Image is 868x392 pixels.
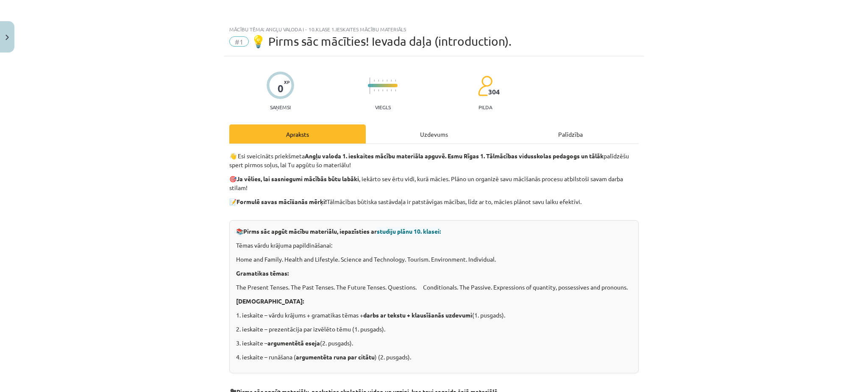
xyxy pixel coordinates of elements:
[378,89,379,91] img: icon-short-line-57e1e144782c952c97e751825c79c345078a6d821885a25fce030b3d8c18986b.svg
[478,75,492,97] img: students-c634bb4e5e11cddfef0936a35e636f08e4e9abd3cc4e673bd6f9a4125e45ecb1.svg
[236,353,632,362] p: 4. ieskaite – runāšana ( ) (2. pusgads).
[391,89,392,91] img: icon-short-line-57e1e144782c952c97e751825c79c345078a6d821885a25fce030b3d8c18986b.svg
[378,80,379,82] img: icon-short-line-57e1e144782c952c97e751825c79c345078a6d821885a25fce030b3d8c18986b.svg
[382,80,383,82] img: icon-short-line-57e1e144782c952c97e751825c79c345078a6d821885a25fce030b3d8c18986b.svg
[284,80,289,84] span: XP
[395,89,396,91] img: icon-short-line-57e1e144782c952c97e751825c79c345078a6d821885a25fce030b3d8c18986b.svg
[236,311,632,320] p: 1. ieskaite – vārdu krājums + gramatikas tēmas + (1. pusgads).
[363,311,472,319] strong: darbs ar tekstu + klausīšanās uzdevumi
[236,255,632,264] p: Home and Family. Health and Lifestyle. Science and Technology. Tourism. Environment. Individual.
[296,353,375,361] strong: argumentēta runa par citātu
[229,36,249,47] span: #1
[6,35,9,40] img: icon-close-lesson-0947bae3869378f0d4975bcd49f059093ad1ed9edebbc8119c70593378902aed.svg
[488,88,500,96] span: 304
[236,297,304,305] strong: [DEMOGRAPHIC_DATA]:
[391,80,392,82] img: icon-short-line-57e1e144782c952c97e751825c79c345078a6d821885a25fce030b3d8c18986b.svg
[236,198,327,205] strong: Formulē savas mācīšanās mērķi!
[278,83,284,94] div: 0
[387,80,387,82] img: icon-short-line-57e1e144782c952c97e751825c79c345078a6d821885a25fce030b3d8c18986b.svg
[229,174,639,192] p: 🎯 , iekārto sev ērtu vidi, kurā mācies. Plāno un organizē savu mācīšanās procesu atbilstoši savam...
[382,89,383,91] img: icon-short-line-57e1e144782c952c97e751825c79c345078a6d821885a25fce030b3d8c18986b.svg
[377,227,441,235] span: studiju plānu 10. klasei:
[229,26,639,32] div: Mācību tēma: Angļu valoda i - 10.klase 1.ieskaites mācību materiāls
[236,227,632,236] p: 📚
[395,80,396,82] img: icon-short-line-57e1e144782c952c97e751825c79c345078a6d821885a25fce030b3d8c18986b.svg
[375,104,391,110] p: Viegls
[479,104,492,110] p: pilda
[267,104,294,110] p: Saņemsi
[267,339,320,347] strong: argumentētā eseja
[236,175,359,182] strong: Ja vēlies, lai sasniegumi mācībās būtu labāki
[387,89,387,91] img: icon-short-line-57e1e144782c952c97e751825c79c345078a6d821885a25fce030b3d8c18986b.svg
[236,283,632,292] p: The Present Tenses. The Past Tenses. The Future Tenses. Questions. Conditionals. The Passive. Exp...
[229,197,639,215] p: 📝 Tālmācības būtiska sastāvdaļa ir patstāvīgas mācības, līdz ar to, mācies plānot savu laiku efek...
[366,124,502,144] div: Uzdevums
[236,339,632,348] p: 3. ieskaite – (2. pusgads).
[305,152,604,160] strong: Angļu valoda 1. ieskaites mācību materiāla apguvē. Esmu Rīgas 1. Tālmācības vidusskolas pedagogs ...
[243,227,441,235] strong: Pirms sāc apgūt mācību materiālu, iepazīsties ar
[251,34,512,48] span: 💡 Pirms sāc mācīties! Ievada daļa (introduction).
[229,124,366,144] div: Apraksts
[370,77,370,94] img: icon-long-line-d9ea69661e0d244f92f715978eff75569469978d946b2353a9bb055b3ed8787d.svg
[374,89,375,91] img: icon-short-line-57e1e144782c952c97e751825c79c345078a6d821885a25fce030b3d8c18986b.svg
[374,80,375,82] img: icon-short-line-57e1e144782c952c97e751825c79c345078a6d821885a25fce030b3d8c18986b.svg
[236,269,289,277] strong: Gramatikas tēmas:
[502,124,639,144] div: Palīdzība
[236,241,632,250] p: Tēmas vārdu krājuma papildināšanai:
[236,325,632,334] p: 2. ieskaite – prezentācija par izvēlēto tēmu (1. pusgads).
[229,152,639,169] p: 👋 Esi sveicināts priekšmeta palīdzēšu spert pirmos soļus, lai Tu apgūtu šo materiālu!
